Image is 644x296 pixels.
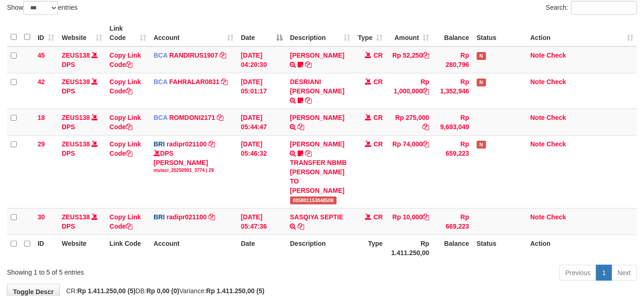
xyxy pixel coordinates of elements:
span: BRI [154,140,165,148]
span: Has Note [477,52,486,60]
span: BCA [154,78,168,86]
th: Status [473,20,527,46]
a: Copy radipr021100 to clipboard [208,213,215,221]
th: Account: activate to sort column ascending [150,20,237,46]
th: Description: activate to sort column ascending [286,20,354,46]
th: Account [150,235,237,261]
td: [DATE] 05:44:47 [237,109,286,135]
a: Note [530,114,545,121]
a: Note [530,78,545,86]
td: Rp 1,352,946 [433,73,473,109]
a: Note [530,213,545,221]
div: TRANSFER NBMB [PERSON_NAME] TO [PERSON_NAME] [290,158,351,195]
td: DPS [58,208,106,235]
td: Rp 669,223 [433,208,473,235]
a: Copy DESRIANI NATALIS T to clipboard [306,97,312,104]
td: Rp 52,250 [387,46,433,73]
a: Copy RANDIRUS1907 to clipboard [220,52,226,59]
label: Search: [546,1,637,15]
th: Website [58,235,106,261]
span: 005801153848508 [290,197,337,204]
td: Rp 275,000 [387,109,433,135]
a: Copy Link Code [110,140,141,157]
a: Copy Link Code [110,52,141,68]
td: DPS [58,135,106,208]
th: ID [34,235,58,261]
span: BCA [154,114,168,121]
th: Type: activate to sort column ascending [354,20,387,46]
div: mutasi_20250901_3774 | 29 [154,167,234,174]
span: CR [373,52,383,59]
th: Balance [433,235,473,261]
td: Rp 9,693,049 [433,109,473,135]
a: Copy Rp 275,000 to clipboard [423,123,429,131]
a: radipr021100 [167,213,207,221]
a: Copy Rp 10,000 to clipboard [423,213,429,221]
span: Has Note [477,141,486,149]
a: Copy Rp 74,000 to clipboard [423,140,429,148]
td: Rp 280,796 [433,46,473,73]
strong: Rp 1.411.250,00 (5) [78,287,136,295]
a: DESRIANI [PERSON_NAME] [290,78,345,95]
a: Copy Link Code [110,213,141,230]
th: Link Code [106,235,150,261]
th: Balance [433,20,473,46]
input: Search: [571,1,637,15]
span: 30 [38,213,45,221]
span: CR [373,213,383,221]
a: ZEUS138 [62,52,90,59]
th: Date [237,235,286,261]
a: Copy Link Code [110,78,141,95]
th: Type [354,235,387,261]
a: [PERSON_NAME] [290,52,345,59]
select: Showentries [23,1,58,15]
span: Has Note [477,79,486,86]
span: BRI [154,213,165,221]
th: Amount: activate to sort column ascending [387,20,433,46]
td: Rp 10,000 [387,208,433,235]
a: Copy MUHAMMAD IQB to clipboard [298,123,305,131]
a: ROMDONI2171 [169,114,215,121]
a: Check [546,78,566,86]
a: Check [546,114,566,121]
strong: Rp 0,00 (0) [146,287,179,295]
th: Status [473,235,527,261]
a: 1 [596,265,612,281]
a: Note [530,140,545,148]
span: CR: DB: Variance: [62,287,265,295]
span: CR [373,114,383,121]
th: Action: activate to sort column ascending [527,20,637,46]
a: SASQIYA SEPTIE [290,213,344,221]
a: Note [530,52,545,59]
td: [DATE] 05:46:32 [237,135,286,208]
a: Copy FAHRALAR0831 to clipboard [221,78,228,86]
a: Copy Rp 1,000,000 to clipboard [423,87,429,95]
a: [PERSON_NAME] [290,140,345,148]
a: Copy Rp 52,250 to clipboard [423,52,429,59]
a: Copy Link Code [110,114,141,131]
label: Show entries [7,1,78,15]
a: ZEUS138 [62,78,90,86]
a: Copy radipr021100 to clipboard [208,140,215,148]
th: Description [286,235,354,261]
a: Check [546,52,566,59]
a: ZEUS138 [62,114,90,121]
a: FAHRALAR0831 [169,78,220,86]
td: DPS [58,73,106,109]
span: BCA [154,52,168,59]
a: ZEUS138 [62,213,90,221]
a: Copy SASQIYA SEPTIE to clipboard [298,223,305,230]
a: ZEUS138 [62,140,90,148]
td: Rp 1,000,000 [387,73,433,109]
td: DPS [58,109,106,135]
span: 45 [38,52,45,59]
a: Previous [559,265,597,281]
div: DPS [PERSON_NAME] [154,149,234,174]
th: Website: activate to sort column ascending [58,20,106,46]
a: Copy ROMDONI2171 to clipboard [217,114,223,121]
span: 42 [38,78,45,86]
span: CR [373,140,383,148]
a: RANDIRUS1907 [169,52,218,59]
a: [PERSON_NAME] [290,114,345,121]
span: CR [373,78,383,86]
